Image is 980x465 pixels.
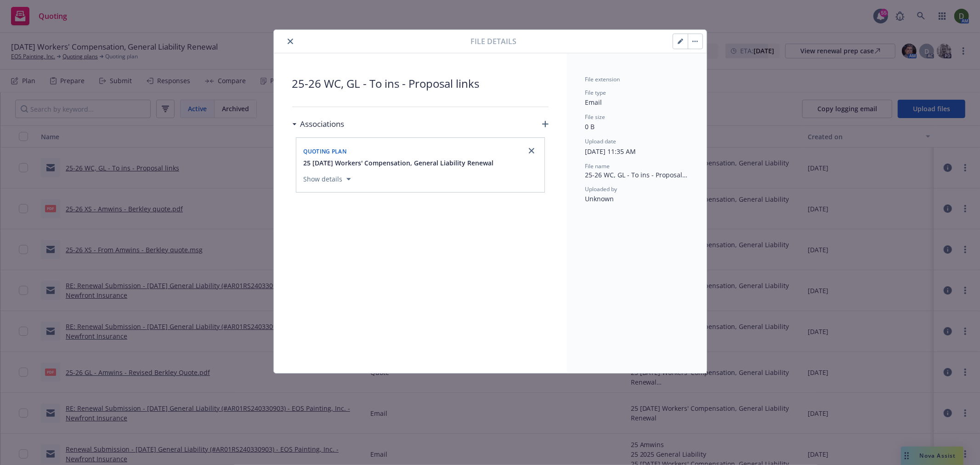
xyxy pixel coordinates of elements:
span: File size [585,113,606,121]
a: close [526,145,537,156]
div: Associations [292,118,345,130]
span: 0 B [585,122,595,131]
span: [DATE] 11:35 AM [585,147,636,156]
span: Unknown [585,194,614,203]
button: Show details [300,174,355,185]
button: close [285,36,296,47]
span: 25-26 WC, GL - To ins - Proposal links [585,170,688,180]
span: Quoting plan [304,147,347,155]
span: File type [585,89,606,96]
span: Email [585,98,602,107]
span: File details [471,36,517,47]
span: File name [585,162,610,170]
span: File extension [585,75,620,83]
span: Uploaded by [585,185,617,193]
h3: Associations [300,118,345,130]
span: Upload date [585,137,617,145]
span: 25-26 WC, GL - To ins - Proposal links [292,75,549,92]
button: 25 [DATE] Workers' Compensation, General Liability Renewal [304,158,494,168]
